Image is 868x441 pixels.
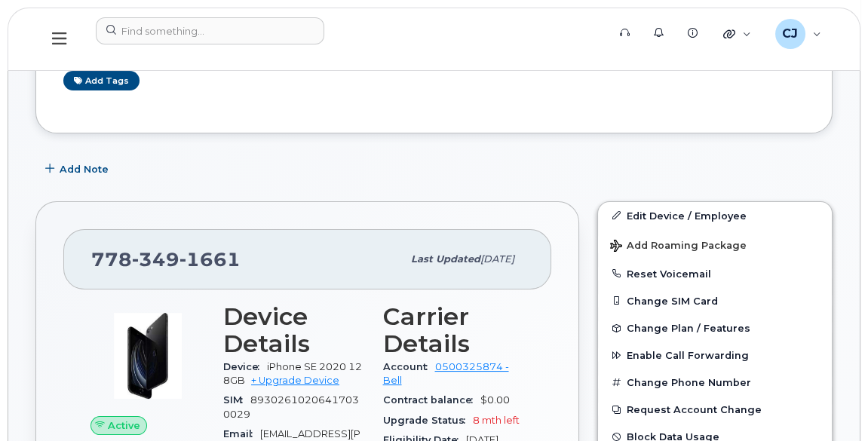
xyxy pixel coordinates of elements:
[383,361,509,386] a: 0500325874 - Bell
[598,202,832,229] a: Edit Device / Employee
[627,323,750,334] span: Change Plan / Features
[223,394,250,406] span: SIM
[610,240,747,254] span: Add Roaming Package
[63,71,140,90] a: Add tags
[383,415,473,426] span: Upgrade Status
[223,394,359,419] span: 89302610206417030029
[108,418,140,433] span: Active
[251,375,339,386] a: + Upgrade Device
[35,156,121,183] button: Add Note
[411,253,480,265] span: Last updated
[473,415,520,426] span: 8 mth left
[598,341,832,369] button: Enable Call Forwarding
[60,162,109,176] span: Add Note
[598,314,832,341] button: Change Plan / Features
[132,248,179,271] span: 349
[713,19,762,49] div: Quicklinks
[223,428,260,439] span: Email
[598,260,832,287] button: Reset Voicemail
[91,248,241,271] span: 778
[96,17,324,44] input: Find something...
[383,361,435,372] span: Account
[782,25,798,43] span: CJ
[598,229,832,260] button: Add Roaming Package
[598,396,832,423] button: Request Account Change
[179,248,241,271] span: 1661
[480,253,514,265] span: [DATE]
[103,311,193,401] img: image20231002-3703462-2fle3a.jpeg
[627,350,749,361] span: Enable Call Forwarding
[223,361,362,386] span: iPhone SE 2020 128GB
[223,361,267,372] span: Device
[765,19,832,49] div: Clifford Joseph
[223,303,365,357] h3: Device Details
[383,303,525,357] h3: Carrier Details
[480,394,510,406] span: $0.00
[383,394,480,406] span: Contract balance
[598,287,832,314] button: Change SIM Card
[598,369,832,396] button: Change Phone Number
